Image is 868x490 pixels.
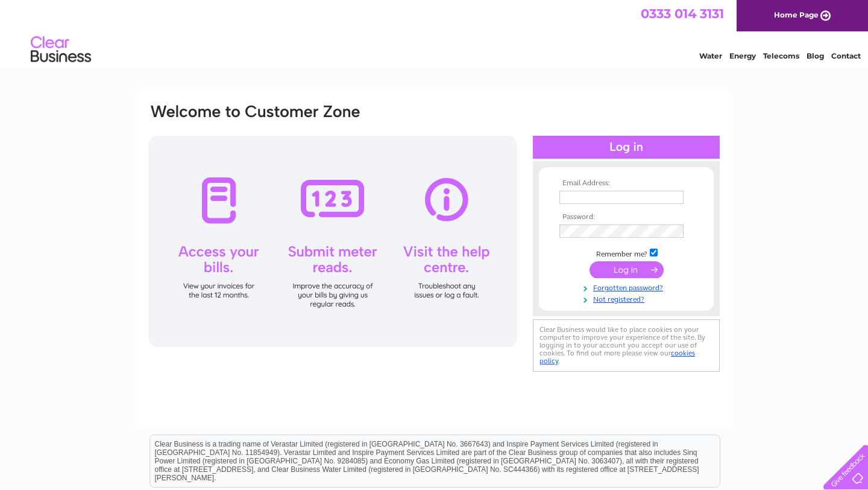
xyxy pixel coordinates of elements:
[831,51,861,60] a: Contact
[699,51,722,60] a: Water
[559,293,696,304] a: Not registered?
[729,51,756,60] a: Energy
[763,51,799,60] a: Telecoms
[30,31,92,68] img: logo.png
[590,261,664,278] input: Submit
[641,6,724,21] a: 0333 014 3131
[150,7,720,59] div: Clear Business is a trading name of Verastar Limited (registered in [GEOGRAPHIC_DATA] No. 3667643...
[533,319,720,372] div: Clear Business would like to place cookies on your computer to improve your experience of the sit...
[539,349,695,365] a: cookies policy
[556,247,696,259] td: Remember me?
[556,213,696,221] th: Password:
[556,179,696,188] th: Email Address:
[807,51,824,60] a: Blog
[559,281,696,293] a: Forgotten password?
